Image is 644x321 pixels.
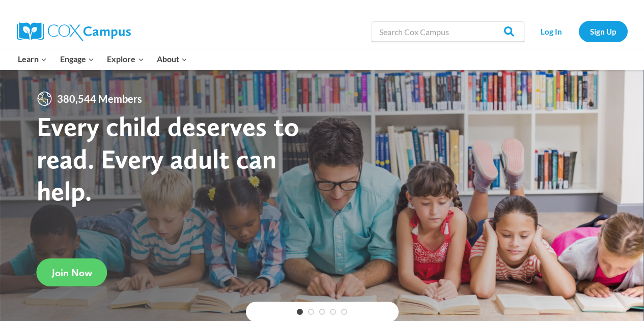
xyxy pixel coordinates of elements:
span: About [157,52,187,66]
a: Sign Up [579,21,628,42]
span: Explore [107,52,144,66]
a: 1 [297,309,303,315]
input: Search Cox Campus [372,21,524,42]
a: Join Now [37,258,107,286]
strong: Every child deserves to read. Every adult can help. [37,110,299,207]
a: 5 [341,309,347,315]
nav: Secondary Navigation [529,21,628,42]
a: 2 [308,309,314,315]
span: Join Now [52,267,92,279]
span: Learn [18,52,47,66]
a: Log In [529,21,574,42]
a: 3 [319,309,325,315]
img: Cox Campus [17,22,131,41]
span: 380,544 Members [53,91,146,107]
a: 4 [330,309,336,315]
span: Engage [60,52,94,66]
nav: Primary Navigation [12,48,194,70]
